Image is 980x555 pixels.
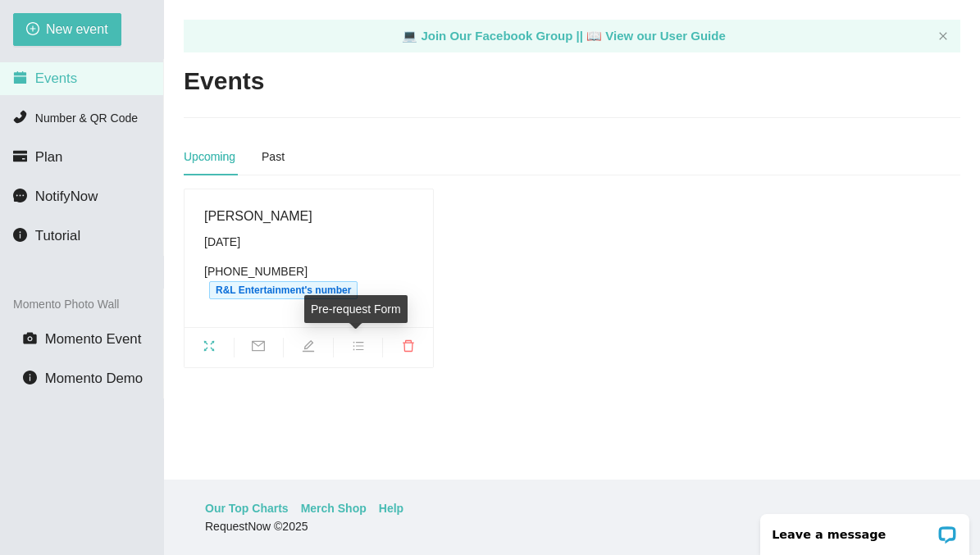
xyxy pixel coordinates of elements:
span: camera [23,331,37,345]
span: Momento Demo [45,371,143,386]
span: mail [235,339,284,357]
span: plus-circle [26,22,39,38]
span: info-circle [13,228,27,242]
a: Our Top Charts [205,499,289,517]
a: Help [379,499,403,517]
a: laptop Join Our Facebook Group || [402,29,586,43]
div: [DATE] [204,233,413,251]
span: Momento Event [45,331,142,347]
span: info-circle [23,371,37,384]
span: R&L Entertainment's number [209,281,358,299]
button: close [938,31,948,42]
span: fullscreen [185,339,234,357]
div: Upcoming [184,148,235,166]
span: Plan [35,149,63,165]
span: message [13,189,27,202]
h2: Events [184,65,264,98]
span: laptop [586,29,602,43]
span: New event [46,19,108,39]
div: RequestNow © 2025 [205,517,935,535]
div: Past [262,148,285,166]
span: close [938,31,948,41]
span: edit [284,339,333,357]
iframe: LiveChat chat widget [750,503,980,555]
span: laptop [402,29,417,43]
span: delete [383,339,433,357]
button: plus-circleNew event [13,13,121,46]
span: Number & QR Code [35,111,138,125]
a: Merch Shop [301,499,367,517]
span: calendar [13,71,27,84]
div: Pre-request Form [304,295,408,323]
span: Tutorial [35,228,80,243]
span: phone [13,110,27,124]
div: [PERSON_NAME] [204,206,413,226]
a: laptop View our User Guide [586,29,726,43]
span: Events [35,71,77,86]
span: credit-card [13,149,27,163]
span: bars [334,339,383,357]
span: NotifyNow [35,189,98,204]
div: [PHONE_NUMBER] [204,262,413,299]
